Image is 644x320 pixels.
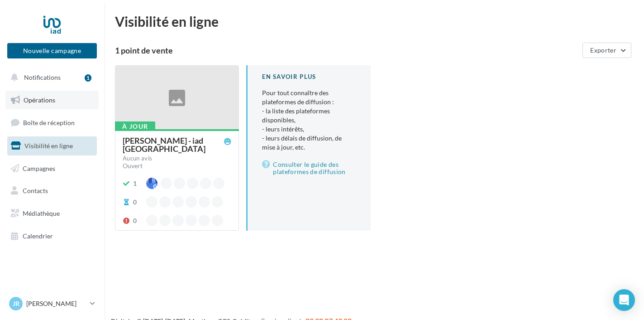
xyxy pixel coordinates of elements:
a: Aucun avis [123,154,231,163]
a: Contacts [5,181,99,200]
span: Contacts [23,187,48,194]
div: 0 [133,198,137,207]
a: Campagnes [5,159,99,178]
button: Notifications 1 [5,68,95,87]
span: Notifications [24,73,61,81]
span: Ouvert [123,162,143,170]
a: Opérations [5,91,99,110]
div: À jour [115,121,155,131]
span: Médiathèque [23,209,60,217]
button: Nouvelle campagne [7,43,97,58]
span: Exporter [590,46,616,54]
span: Boîte de réception [23,119,75,126]
a: Médiathèque [5,204,99,223]
a: Calendrier [5,227,99,246]
p: Pour tout connaître des plateformes de diffusion : [262,88,356,152]
li: - leurs délais de diffusion, de mise à jour, etc. [262,134,356,152]
a: Visibilité en ligne [5,136,99,155]
div: Aucun avis [123,155,152,161]
div: 0 [133,216,137,225]
button: Exporter [582,43,631,58]
a: Boîte de réception [5,113,99,132]
span: Visibilité en ligne [24,142,73,150]
span: Calendrier [23,232,53,240]
div: [PERSON_NAME] - iad [GEOGRAPHIC_DATA] [123,136,224,153]
span: Jr [13,299,19,308]
li: - la liste des plateformes disponibles, [262,107,356,125]
div: 1 [85,74,91,82]
div: 1 [133,179,137,188]
a: Jr [PERSON_NAME] [7,295,97,312]
span: Campagnes [23,164,55,172]
div: Visibilité en ligne [115,15,633,28]
li: - leurs intérêts, [262,125,356,134]
div: 1 point de vente [115,46,579,54]
div: Open Intercom Messenger [613,289,635,311]
div: En savoir plus [262,73,356,81]
p: [PERSON_NAME] [26,299,86,308]
a: Consulter le guide des plateformes de diffusion [262,159,356,177]
span: Opérations [24,96,55,104]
